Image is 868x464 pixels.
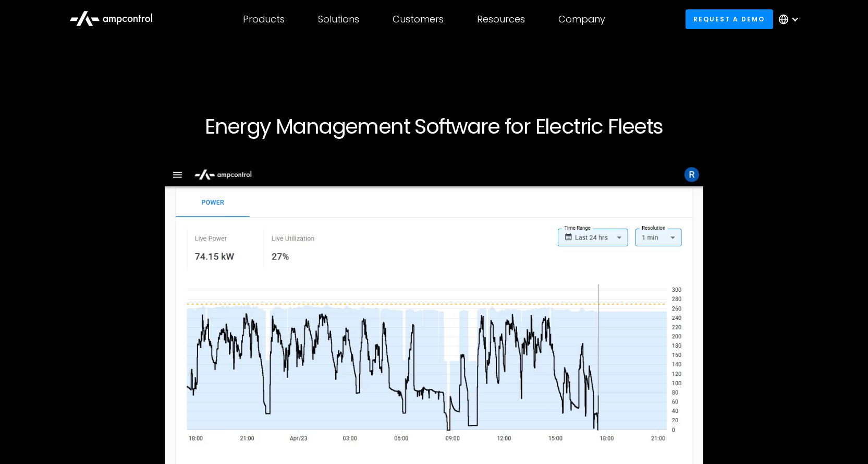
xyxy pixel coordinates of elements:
div: Company [558,14,605,25]
div: Products [243,14,285,25]
div: Resources [477,14,525,25]
h1: Energy Management Software for Electric Fleets [117,114,751,139]
a: Request a demo [686,9,773,29]
div: Customers [393,14,444,25]
div: Solutions [318,14,359,25]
